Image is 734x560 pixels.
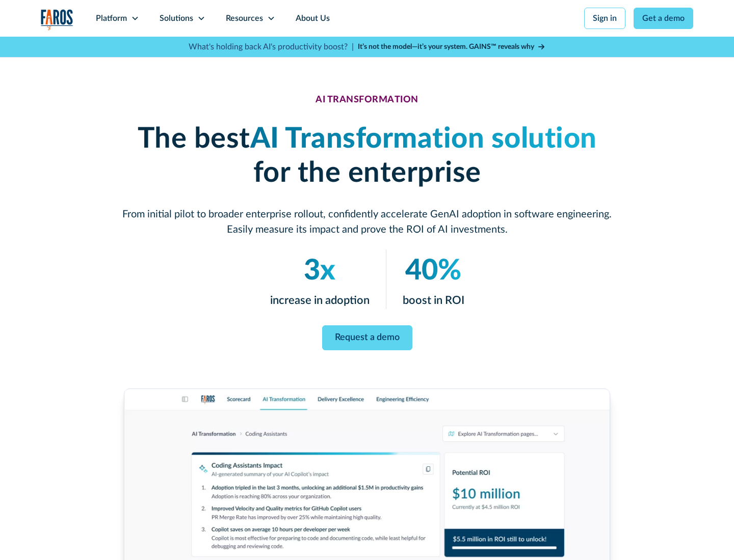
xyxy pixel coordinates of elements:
[358,43,534,50] strong: It’s not the model—it’s your system. GAINS™ reveals why
[253,159,481,187] strong: for the enterprise
[226,12,263,24] div: Resources
[160,12,193,24] div: Solutions
[403,292,464,309] p: boost in ROI
[41,9,73,30] img: Logo of the analytics and reporting company Faros.
[405,257,461,285] em: 40%
[270,292,370,309] p: increase in adoption
[122,207,612,237] p: From initial pilot to broader enterprise rollout, confidently accelerate GenAI adoption in softwa...
[358,42,545,52] a: It’s not the model—it’s your system. GAINS™ reveals why
[96,12,127,24] div: Platform
[138,125,250,153] strong: The best
[250,125,597,153] em: AI Transformation solution
[304,257,335,285] em: 3x
[41,9,73,30] a: home
[634,8,693,29] a: Get a demo
[584,8,625,29] a: Sign in
[316,95,418,106] div: AI TRANSFORMATION
[189,41,354,53] p: What's holding back AI's productivity boost? |
[322,325,412,350] a: Request a demo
